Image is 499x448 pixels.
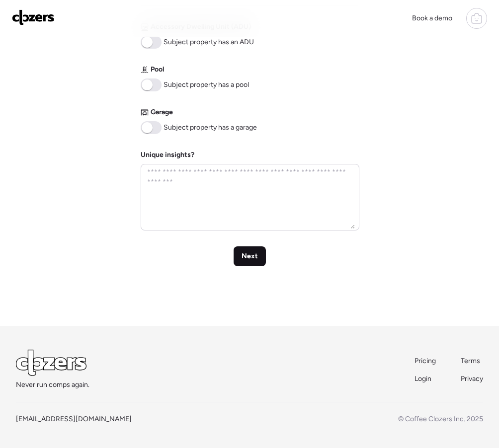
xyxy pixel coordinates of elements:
span: Never run comps again. [16,380,89,390]
a: [EMAIL_ADDRESS][DOMAIN_NAME] [16,415,132,423]
span: © Coffee Clozers Inc. 2025 [398,415,483,423]
a: Terms [461,356,483,366]
span: Login [415,374,431,383]
span: Terms [461,357,480,365]
a: Privacy [461,374,483,384]
img: Logo [12,9,55,25]
label: Unique insights? [141,150,194,159]
img: Logo Light [16,350,86,376]
a: Login [415,374,437,384]
a: Pricing [415,356,437,366]
span: Subject property has an ADU [164,37,254,47]
span: Garage [151,107,173,117]
span: Pricing [415,357,436,365]
span: Pool [151,65,164,75]
span: Subject property has a pool [164,80,249,90]
span: Subject property has a garage [164,123,257,133]
span: Book a demo [412,14,452,22]
span: Next [242,251,258,261]
span: Privacy [461,374,483,383]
